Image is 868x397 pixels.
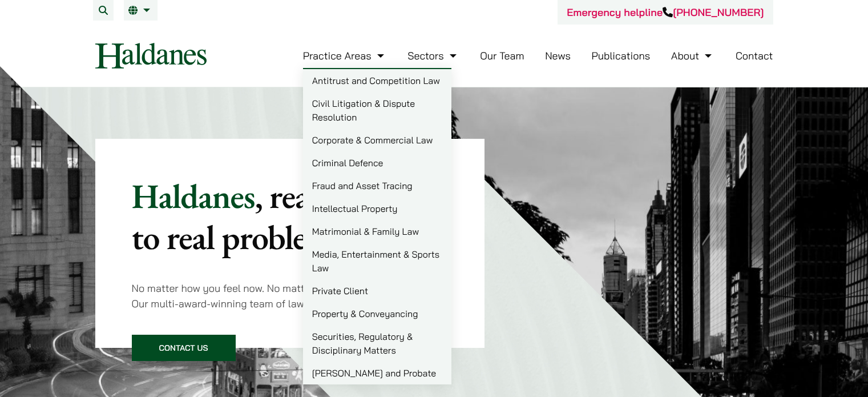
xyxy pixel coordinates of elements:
a: Intellectual Property [303,197,451,220]
a: Matrimonial & Family Law [303,220,451,243]
a: Antitrust and Competition Law [303,69,451,92]
a: Contact Us [132,335,236,361]
img: Logo of Haldanes [95,43,207,69]
a: EN [128,6,153,15]
a: Emergency helpline[PHONE_NUMBER] [567,6,764,19]
a: Criminal Defence [303,151,451,174]
a: Private Client [303,279,451,302]
p: No matter how you feel now. No matter what your legal problem is. Our multi-award-winning team of... [132,280,449,311]
a: Publications [592,49,651,62]
a: About [671,49,714,62]
a: Property & Conveyancing [303,302,451,325]
a: Civil Litigation & Dispute Resolution [303,92,451,129]
mark: , real solutions to real problems [132,174,445,259]
a: Corporate & Commercial Law [303,129,451,151]
a: Securities, Regulatory & Disciplinary Matters [303,325,451,362]
a: Contact [736,49,773,62]
p: Haldanes [132,175,449,258]
a: [PERSON_NAME] and Probate [303,362,451,384]
a: Fraud and Asset Tracing [303,174,451,197]
a: Practice Areas [303,49,387,62]
a: Sectors [407,49,459,62]
a: News [545,49,571,62]
a: Our Team [480,49,524,62]
a: Media, Entertainment & Sports Law [303,243,451,279]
